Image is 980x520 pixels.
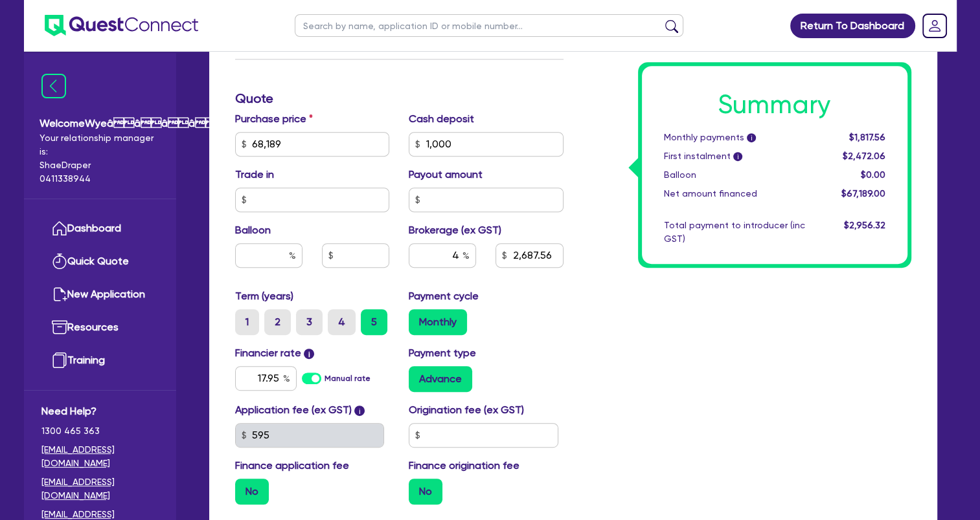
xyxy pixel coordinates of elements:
[849,132,885,142] span: $1,817.56
[41,245,159,278] a: Quick Quote
[654,131,815,144] div: Monthly payments
[41,212,159,245] a: Dashboard
[235,167,274,182] label: Trade in
[325,373,370,384] label: Manual rate
[409,111,474,127] label: Cash deposit
[842,151,885,161] span: $2,472.06
[41,443,159,470] a: [EMAIL_ADDRESS][DOMAIN_NAME]
[41,74,66,98] img: icon-menu-close
[296,309,323,335] label: 3
[295,14,683,37] input: Search by name, application ID or mobile number...
[654,187,815,200] div: Net amount financed
[40,131,161,186] span: Your relationship manager is: Shae Draper 0411338944
[654,168,815,182] div: Balloon
[41,278,159,311] a: New Application
[409,288,479,304] label: Payment cycle
[654,149,815,163] div: First instalment
[52,320,67,335] img: resources
[860,169,885,180] span: $0.00
[41,475,159,503] a: [EMAIL_ADDRESS][DOMAIN_NAME]
[235,111,313,127] label: Purchase price
[354,406,365,416] span: i
[41,311,159,344] a: Resources
[841,188,885,199] span: $67,189.00
[409,402,524,418] label: Origination fee (ex GST)
[328,309,356,335] label: 4
[790,14,915,38] a: Return To Dashboard
[41,404,159,419] span: Need Help?
[409,458,519,473] label: Finance origination fee
[52,287,67,302] img: new-application
[235,309,259,335] label: 1
[409,222,501,238] label: Brokerage (ex GST)
[304,349,314,359] span: i
[409,479,442,504] label: No
[918,9,952,43] a: Dropdown toggle
[235,402,352,418] label: Application fee (ex GST)
[843,220,885,230] span: $2,956.32
[235,479,269,504] label: No
[235,458,349,473] label: Finance application fee
[654,219,815,246] div: Total payment to introducer (inc GST)
[52,254,67,269] img: quick-quote
[235,288,293,304] label: Term (years)
[409,167,483,182] label: Payout amount
[361,309,387,335] label: 5
[409,366,472,392] label: Advance
[409,345,476,361] label: Payment type
[235,222,271,238] label: Balloon
[409,309,467,335] label: Monthly
[235,345,315,361] label: Financier rate
[664,89,885,120] h1: Summary
[235,91,564,106] h3: Quote
[41,344,159,377] a: Training
[264,309,291,335] label: 2
[747,134,756,143] span: i
[52,352,67,368] img: training
[40,116,161,131] span: Welcome Wyeââââ
[45,15,198,36] img: quest-connect-logo-blue
[733,153,742,162] span: i
[41,424,159,438] span: 1300 465 363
